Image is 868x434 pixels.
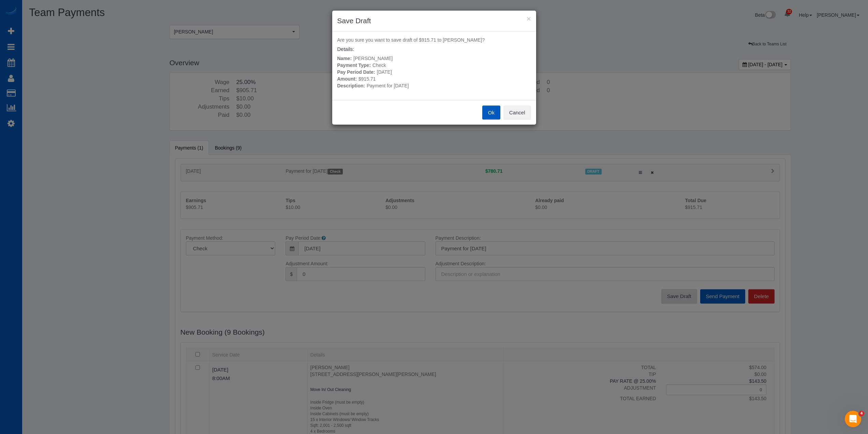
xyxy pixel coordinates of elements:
[337,75,531,82] dd: $915.71
[337,16,531,26] h3: Save Draft
[337,82,367,89] dt: Description:
[337,62,373,69] dt: Payment Type:
[845,411,861,427] iframe: Intercom live chat
[337,62,531,69] dd: Check
[337,82,531,89] dd: Payment for [DATE]
[482,106,500,120] button: Ok
[859,411,864,416] span: 4
[337,37,485,43] span: Are you sure you want to save draft of $915.71 to [PERSON_NAME]?
[337,75,359,82] dt: Amount:
[337,46,531,52] h4: Details:
[337,55,531,62] dd: [PERSON_NAME]
[503,106,531,120] button: Cancel
[332,11,536,125] sui-modal: Save Draft
[337,69,377,75] dt: Pay Period Date:
[337,55,354,62] dt: Name:
[527,15,531,22] button: ×
[337,69,531,75] dd: [DATE]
